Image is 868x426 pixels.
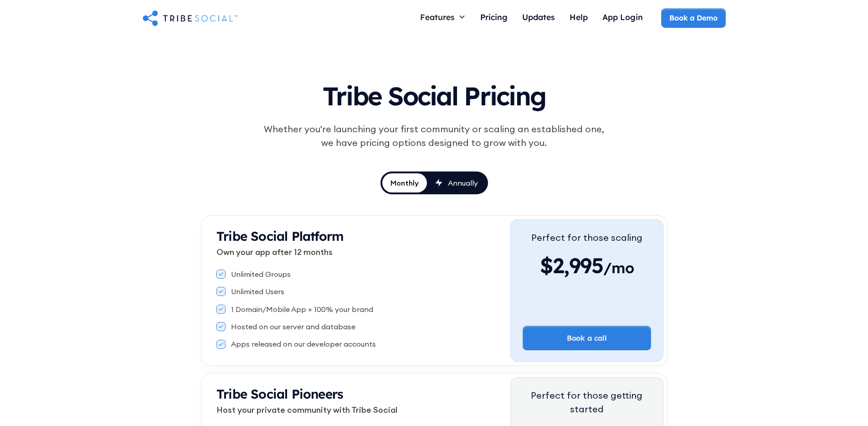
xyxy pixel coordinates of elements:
div: Features [413,8,473,26]
div: Annually [448,178,478,188]
div: App Login [602,12,643,22]
div: Apps released on our developer accounts [231,339,376,349]
div: Monthly [390,178,419,188]
p: Own your app after 12 months [216,246,510,258]
strong: Tribe Social Pioneers [216,386,343,402]
div: Features [420,12,455,22]
div: Perfect for those scaling [531,231,642,244]
div: Updates [522,12,555,22]
a: Help [562,8,595,28]
div: 1 Domain/Mobile App + 100% your brand [231,304,373,314]
span: /mo [603,259,634,281]
p: Host your private community with Tribe Social [216,404,510,416]
a: Book a Demo [661,8,725,27]
div: Help [570,12,588,22]
div: Unlimited Users [231,286,284,296]
a: Updates [515,8,562,28]
div: Hosted on our server and database [231,322,355,332]
div: $2,995 [531,252,642,279]
a: App Login [595,8,650,28]
div: Perfect for those getting started [523,389,651,416]
div: Unlimited Groups [231,269,291,279]
strong: Tribe Social Platform [216,228,344,244]
h1: Tribe Social Pricing [223,73,646,115]
a: home [143,9,237,27]
a: Book a call [523,326,651,350]
div: Pricing [480,12,508,22]
div: Whether you're launching your first community or scaling an established one, we have pricing opti... [259,122,609,150]
a: Pricing [473,8,515,28]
